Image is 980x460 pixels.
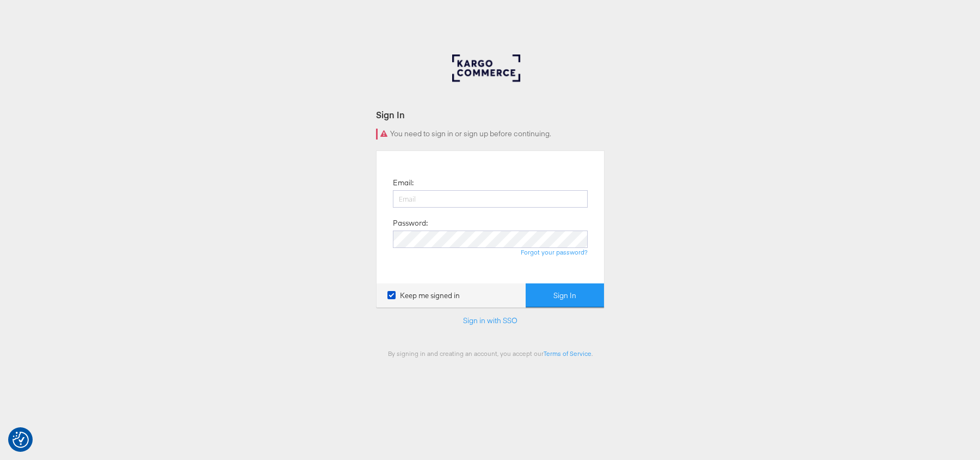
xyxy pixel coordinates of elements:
button: Consent Preferences [13,432,29,448]
div: Sign In [376,108,605,121]
img: Revisit consent button [13,432,29,448]
label: Email: [393,178,414,188]
div: You need to sign in or sign up before continuing. [376,129,605,140]
div: By signing in and creating an account, you accept our . [376,349,605,358]
label: Password: [393,218,428,228]
a: Forgot your password? [521,248,588,256]
a: Terms of Service [544,349,591,358]
a: Sign in with SSO [463,316,517,325]
label: Keep me signed in [387,290,460,301]
button: Sign In [526,283,604,308]
input: Email [393,190,588,208]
